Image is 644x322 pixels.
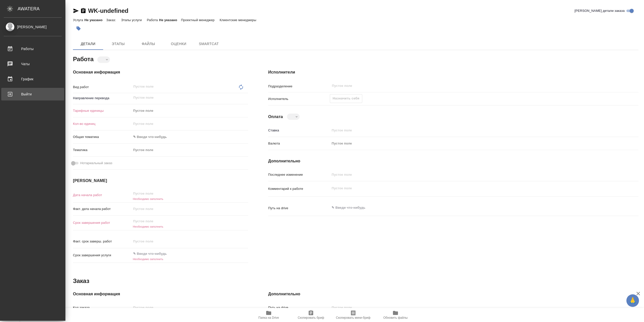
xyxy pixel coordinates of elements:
[628,295,637,306] span: 🙏
[383,316,408,319] span: Обновить файлы
[268,114,283,120] h4: Оплата
[131,190,175,197] input: Пустое поле
[73,134,131,139] p: Общая тематика
[73,239,131,244] p: Факт. срок заверш. работ
[133,95,236,101] input: Пустое поле
[4,60,62,68] div: Чаты
[73,54,94,63] h2: Работа
[131,133,248,141] div: ✎ Введи что-нибудь
[136,41,160,47] span: Файлы
[268,84,330,89] p: Подразделение
[1,43,64,55] a: Работы
[131,120,248,127] input: Пустое поле
[330,127,608,134] input: Пустое поле
[1,58,64,70] a: Чаты
[332,308,374,322] button: Скопировать мини-бриф
[268,128,330,133] p: Ставка
[626,294,639,307] button: 🙏
[131,238,175,245] input: Пустое поле
[268,305,330,310] p: Путь на drive
[131,304,248,311] input: Пустое поле
[268,96,330,101] p: Исполнитель
[268,69,638,75] h4: Исполнители
[4,45,62,53] div: Работы
[84,18,106,22] p: Не указано
[18,4,65,14] div: AWATERA
[133,134,242,139] div: ✎ Введи что-нибудь
[76,41,100,47] span: Детали
[268,172,330,177] p: Последнее изменение
[220,18,258,22] p: Клиентские менеджеры
[4,75,62,83] div: График
[147,18,159,22] p: Работа
[73,305,131,310] p: Код заказа
[80,161,112,166] span: Нотариальный заказ
[268,186,330,191] p: Комментарий к работе
[131,258,248,261] h6: Необходимо заполнить
[73,96,131,101] p: Направление перевода
[73,193,131,198] p: Дата начала работ
[268,141,330,146] p: Валюта
[133,108,242,113] div: Пустое поле
[131,225,248,228] h6: Необходимо заполнить
[258,316,279,319] span: Папка на Drive
[197,41,221,47] span: SmartCat
[121,18,143,22] p: Этапы услуги
[575,8,625,13] span: [PERSON_NAME] детали заказа
[268,158,638,164] h4: Дополнительно
[131,197,248,200] h6: Необходимо заполнить
[4,24,62,30] div: [PERSON_NAME]
[73,277,89,285] h2: Заказ
[330,171,608,178] input: Пустое поле
[287,114,300,120] div: ​
[73,148,131,153] p: Тематика
[73,291,248,297] h4: Основная информация
[106,18,117,22] p: Заказ:
[330,304,608,311] input: Пустое поле
[73,206,131,211] p: Факт. дата начала работ
[4,90,62,98] div: Выйти
[167,41,191,47] span: Оценки
[73,121,131,126] p: Кол-во единиц
[330,139,608,148] div: Пустое поле
[73,23,84,34] button: Добавить тэг
[73,253,131,258] p: Срок завершения услуги
[374,308,417,322] button: Обновить файлы
[332,141,601,146] div: Пустое поле
[131,146,248,154] div: Пустое поле
[106,41,130,47] span: Этапы
[159,18,181,22] p: Не указано
[73,69,248,75] h4: Основная информация
[97,56,110,63] div: ​
[88,7,128,14] a: WK-undefined
[248,308,290,322] button: Папка на Drive
[73,178,248,184] h4: [PERSON_NAME]
[336,316,370,319] span: Скопировать мини-бриф
[268,291,638,297] h4: Дополнительно
[1,73,64,85] a: График
[131,205,175,212] input: Пустое поле
[73,108,131,113] p: Тарифные единицы
[73,85,131,90] p: Вид работ
[331,83,596,89] input: Пустое поле
[131,250,175,258] input: ✎ Введи что-нибудь
[73,8,79,14] button: Скопировать ссылку для ЯМессенджера
[80,8,86,14] button: Скопировать ссылку
[268,206,330,211] p: Путь на drive
[131,106,248,115] div: Пустое поле
[133,148,242,153] div: Пустое поле
[181,18,216,22] p: Проектный менеджер
[298,316,324,319] span: Скопировать бриф
[73,220,131,225] p: Срок завершения работ
[1,88,64,100] a: Выйти
[73,18,84,22] p: Услуга
[290,308,332,322] button: Скопировать бриф
[131,218,175,225] input: Пустое поле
